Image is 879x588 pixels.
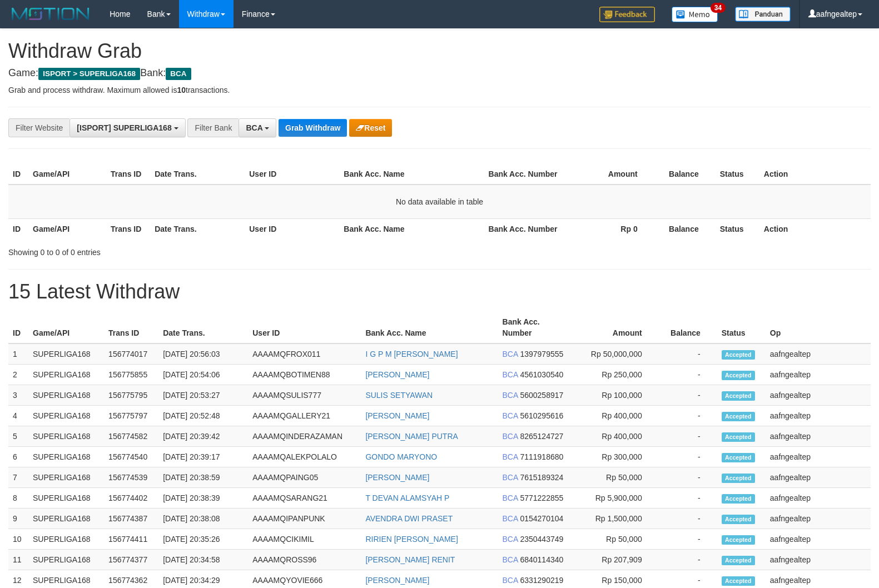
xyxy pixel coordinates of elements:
td: - [659,488,717,509]
img: MOTION_logo.png [8,6,93,22]
td: - [659,509,717,529]
td: AAAAMQGALLERY21 [248,406,361,426]
span: BCA [503,494,518,502]
a: [PERSON_NAME] [365,576,429,585]
a: [PERSON_NAME] [365,473,429,482]
span: BCA [166,68,191,80]
div: Filter Website [8,118,69,137]
th: ID [8,164,28,185]
a: [PERSON_NAME] [365,370,429,379]
th: Status [716,164,759,185]
td: aafngealtep [766,550,871,570]
td: SUPERLIGA168 [28,365,104,385]
td: Rp 50,000 [572,467,659,488]
td: SUPERLIGA168 [28,529,104,550]
strong: 10 [177,86,186,94]
td: 4 [8,406,28,426]
td: Rp 5,900,000 [572,488,659,509]
span: Accepted [722,556,755,565]
th: Amount [562,164,654,185]
a: [PERSON_NAME] [365,411,429,420]
h1: 15 Latest Withdraw [8,281,871,303]
span: Accepted [722,453,755,462]
td: Rp 400,000 [572,406,659,426]
span: Copy 0154270104 to clipboard [520,514,563,523]
td: aafngealtep [766,447,871,467]
button: BCA [239,118,276,137]
span: BCA [503,535,518,544]
span: Copy 1397979555 to clipboard [520,350,563,358]
td: aafngealtep [766,343,871,365]
span: Accepted [722,371,755,380]
td: 9 [8,509,28,529]
td: 3 [8,385,28,406]
td: AAAAMQFROX011 [248,343,361,365]
div: Showing 0 to 0 of 0 entries [8,242,358,258]
th: Bank Acc. Name [339,164,484,185]
th: Amount [572,312,659,343]
button: Grab Withdraw [279,119,347,137]
span: Accepted [722,391,755,401]
td: 2 [8,365,28,385]
span: BCA [503,432,518,441]
span: 34 [711,3,726,13]
th: Status [716,218,759,239]
td: SUPERLIGA168 [28,406,104,426]
a: I G P M [PERSON_NAME] [365,350,458,358]
td: AAAAMQIPANPUNK [248,509,361,529]
td: [DATE] 20:34:58 [158,550,248,570]
td: aafngealtep [766,509,871,529]
td: aafngealtep [766,406,871,426]
span: Accepted [722,576,755,586]
th: User ID [245,164,339,185]
td: SUPERLIGA168 [28,467,104,488]
td: Rp 100,000 [572,385,659,406]
td: SUPERLIGA168 [28,447,104,467]
span: Copy 2350443749 to clipboard [520,535,563,544]
td: - [659,426,717,447]
span: Accepted [722,474,755,483]
a: GONDO MARYONO [365,452,437,461]
td: - [659,529,717,550]
td: Rp 250,000 [572,365,659,385]
td: SUPERLIGA168 [28,509,104,529]
td: [DATE] 20:53:27 [158,385,248,406]
span: BCA [503,370,518,379]
td: AAAAMQPAING05 [248,467,361,488]
td: Rp 1,500,000 [572,509,659,529]
span: BCA [503,411,518,420]
td: SUPERLIGA168 [28,426,104,447]
h4: Game: Bank: [8,68,871,79]
td: [DATE] 20:39:42 [158,426,248,447]
a: [PERSON_NAME] RENIT [365,555,455,564]
span: Accepted [722,515,755,524]
td: aafngealtep [766,488,871,509]
a: AVENDRA DWI PRASET [365,514,453,523]
th: Bank Acc. Number [484,164,562,185]
span: Copy 5610295616 to clipboard [520,411,563,420]
td: 156774377 [104,550,158,570]
td: 1 [8,343,28,365]
a: RIRIEN [PERSON_NAME] [365,535,458,544]
span: Copy 4561030540 to clipboard [520,370,563,379]
td: aafngealtep [766,365,871,385]
th: Game/API [28,312,104,343]
th: Op [766,312,871,343]
span: BCA [503,350,518,358]
th: Trans ID [106,218,150,239]
td: 156775797 [104,406,158,426]
th: Status [717,312,766,343]
img: Feedback.jpg [599,7,655,22]
td: - [659,365,717,385]
td: SUPERLIGA168 [28,550,104,570]
span: Copy 7111918680 to clipboard [520,452,563,461]
span: BCA [503,473,518,482]
td: AAAAMQCIKIMIL [248,529,361,550]
td: 7 [8,467,28,488]
td: 156774582 [104,426,158,447]
td: Rp 400,000 [572,426,659,447]
th: Action [759,164,871,185]
span: Accepted [722,494,755,504]
td: - [659,406,717,426]
img: panduan.png [735,7,791,22]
